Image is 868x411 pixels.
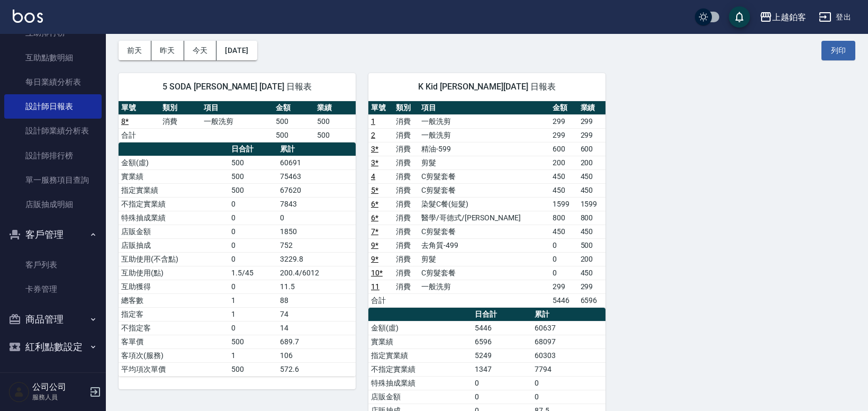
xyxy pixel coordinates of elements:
td: 0 [550,252,577,266]
td: 60637 [532,321,605,335]
td: 消費 [393,211,419,225]
th: 單號 [119,101,160,115]
button: 客戶管理 [4,221,102,248]
td: 752 [277,238,356,252]
p: 服務人員 [32,392,86,402]
td: 消費 [393,238,419,252]
td: 5446 [550,293,577,307]
td: 5249 [472,349,532,362]
td: 200 [578,252,605,266]
a: 互助點數明細 [4,46,102,70]
td: 不指定客 [119,321,229,335]
td: 1599 [550,197,577,211]
td: 450 [578,169,605,183]
td: 7843 [277,197,356,211]
td: 消費 [393,128,419,142]
td: 0 [532,390,605,404]
td: 指定實業績 [368,349,472,362]
td: 500 [314,114,356,128]
span: K Kid [PERSON_NAME][DATE] 日報表 [381,82,593,92]
a: 設計師排行榜 [4,144,102,168]
button: 上越鉑客 [755,6,810,28]
td: 500 [229,169,277,183]
button: 前天 [119,41,151,60]
th: 累計 [277,142,356,156]
td: 剪髮 [419,156,550,169]
td: 11.5 [277,280,356,293]
a: 單一服務項目查詢 [4,168,102,192]
td: 200 [550,156,577,169]
td: 0 [472,376,532,390]
td: 互助使用(不含點) [119,252,229,266]
td: C剪髮套餐 [419,169,550,183]
td: 689.7 [277,335,356,349]
td: 299 [550,114,577,128]
td: 客項次(服務) [119,349,229,362]
th: 累計 [532,308,605,321]
td: 200.4/6012 [277,266,356,280]
td: 指定客 [119,307,229,321]
th: 日合計 [229,142,277,156]
td: 1 [229,307,277,321]
td: 106 [277,349,356,362]
td: 消費 [393,142,419,156]
td: 500 [273,128,314,142]
td: 金額(虛) [368,321,472,335]
td: 不指定實業績 [368,362,472,376]
td: 醫學/哥德式/[PERSON_NAME] [419,211,550,225]
td: 1850 [277,225,356,238]
td: 74 [277,307,356,321]
td: 5446 [472,321,532,335]
td: 0 [550,238,577,252]
td: 消費 [393,280,419,293]
a: 11 [371,282,379,291]
td: 去角質-499 [419,238,550,252]
td: 店販金額 [119,225,229,238]
a: 店販抽成明細 [4,192,102,217]
a: 客戶列表 [4,253,102,277]
td: 67620 [277,183,356,197]
td: 0 [229,238,277,252]
a: 2 [371,131,375,139]
td: 不指定實業績 [119,197,229,211]
td: 0 [472,390,532,404]
td: 平均項次單價 [119,362,229,376]
td: 消費 [393,183,419,197]
td: C剪髮套餐 [419,225,550,238]
td: 消費 [160,114,201,128]
td: 500 [229,335,277,349]
td: 88 [277,293,356,307]
th: 類別 [393,101,419,115]
td: 合計 [368,293,394,307]
td: 450 [550,169,577,183]
td: 一般洗剪 [201,114,273,128]
td: 299 [550,128,577,142]
td: 消費 [393,252,419,266]
td: 6596 [472,335,532,349]
td: 450 [578,225,605,238]
td: 450 [578,266,605,280]
td: C剪髮套餐 [419,183,550,197]
td: 0 [229,252,277,266]
td: 互助獲得 [119,280,229,293]
td: 6596 [578,293,605,307]
button: 昨天 [151,41,184,60]
th: 業績 [314,101,356,115]
img: Logo [13,10,43,23]
a: 卡券管理 [4,277,102,301]
td: 450 [578,183,605,197]
div: 上越鉑客 [772,11,806,24]
td: 染髮C餐(短髮) [419,197,550,211]
td: 一般洗剪 [419,128,550,142]
td: 0 [277,211,356,225]
td: 特殊抽成業績 [368,376,472,390]
button: save [729,6,750,28]
td: C剪髮套餐 [419,266,550,280]
td: 200 [578,156,605,169]
td: 店販金額 [368,390,472,404]
td: 500 [229,183,277,197]
td: 1347 [472,362,532,376]
td: 總客數 [119,293,229,307]
td: 實業績 [368,335,472,349]
td: 1 [229,293,277,307]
